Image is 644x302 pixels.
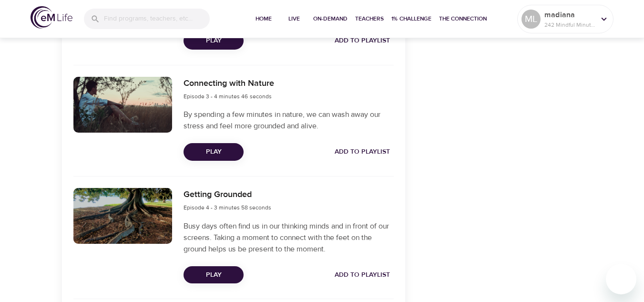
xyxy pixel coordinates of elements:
span: Live [283,14,306,24]
p: By spending a few minutes in nature, we can wash away our stress and feel more grounded and alive. [184,109,393,132]
iframe: Button to launch messaging window [606,264,636,294]
h6: Connecting with Nature [184,77,274,91]
span: Home [252,14,275,24]
img: logo [31,6,72,29]
span: Play [191,269,236,281]
span: Episode 4 - 3 minutes 58 seconds [184,204,271,211]
p: madiana [544,9,595,21]
div: ML [521,10,541,29]
p: 242 Mindful Minutes [544,21,595,29]
span: Episode 3 - 4 minutes 46 seconds [184,93,272,100]
span: 1% Challenge [391,14,431,24]
button: Add to Playlist [331,32,394,50]
button: Play [184,143,244,161]
span: Add to Playlist [335,35,390,47]
h6: Getting Grounded [184,188,271,202]
button: Play [184,266,244,284]
span: Add to Playlist [335,146,390,158]
input: Find programs, teachers, etc... [104,9,210,29]
p: Busy days often find us in our thinking minds and in front of our screens. Taking a moment to con... [184,220,393,255]
button: Add to Playlist [331,143,394,161]
button: Add to Playlist [331,266,394,284]
span: The Connection [439,14,487,24]
button: Play [184,32,244,50]
span: Teachers [355,14,384,24]
span: On-Demand [313,14,348,24]
span: Play [191,35,236,47]
span: Play [191,146,236,158]
span: Add to Playlist [335,269,390,281]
